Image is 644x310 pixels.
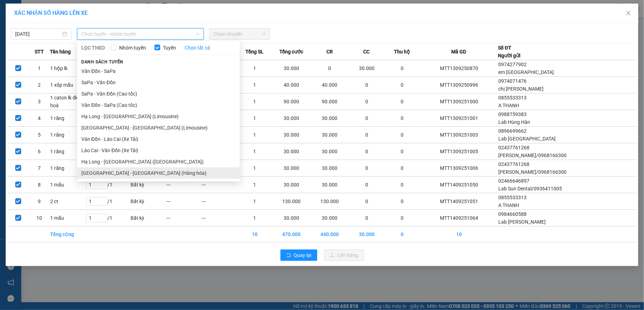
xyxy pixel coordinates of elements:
[498,161,529,167] span: 02437761268
[77,77,240,88] li: SaPa - Vân Đồn
[420,160,498,177] td: MTT1309251006
[130,210,166,226] td: Bất kỳ
[384,143,420,160] td: 0
[81,29,199,39] span: Chọn tuyến - nhóm tuyến
[498,78,527,84] span: 0974071476
[324,249,364,261] button: uploadLên hàng
[619,4,638,23] button: Close
[130,193,166,210] td: Bất kỳ
[311,60,349,77] td: 0
[185,44,210,52] a: Chọn tất cả
[29,177,50,193] td: 8
[214,29,266,39] span: Chọn chuyến
[237,143,272,160] td: 1
[50,143,85,160] td: 1 răng
[498,195,527,200] span: 0855533313
[166,193,201,210] td: ---
[349,160,384,177] td: 0
[349,127,384,143] td: 0
[81,44,105,52] span: LỌC THEO
[29,110,50,127] td: 4
[237,77,272,93] td: 1
[237,160,272,177] td: 1
[311,160,349,177] td: 30.000
[272,177,311,193] td: 30.000
[498,211,527,217] span: 0984660588
[311,210,349,226] td: 30.000
[86,177,130,193] td: / 1
[237,226,272,242] td: 10
[237,93,272,110] td: 1
[50,193,85,210] td: 2 ct
[311,77,349,93] td: 40.000
[272,77,311,93] td: 40.000
[237,110,272,127] td: 1
[326,48,333,56] span: CR
[311,177,349,193] td: 30.000
[498,153,567,158] span: [PERSON_NAME]/0968166300
[498,69,554,75] span: em [GEOGRAPHIC_DATA]
[50,226,85,242] td: Tổng cộng
[50,110,85,127] td: 1 răng
[349,143,384,160] td: 0
[196,32,200,36] span: down
[29,160,50,177] td: 7
[498,62,527,67] span: 0974277902
[498,169,567,175] span: [PERSON_NAME]/0968166300
[311,110,349,127] td: 30.000
[349,77,384,93] td: 0
[130,177,166,193] td: Bất kỳ
[420,110,498,127] td: MTT1309251001
[272,93,311,110] td: 90.000
[498,178,529,184] span: 02466646897
[50,48,71,56] span: Tên hàng
[77,88,240,99] li: SaPa - Vân Đồn (Cao tốc)
[50,93,85,110] td: 1 caton lk điều hoà
[29,77,50,93] td: 2
[272,160,311,177] td: 30.000
[498,44,521,59] div: Số ĐT Người gửi
[15,30,61,38] input: 14/09/2025
[237,177,272,193] td: 1
[50,77,85,93] td: 1 xốp mẫu
[6,47,68,66] span: Gửi hàng Hạ Long: Hotline:
[451,48,466,56] span: Mã GD
[77,59,128,65] span: Danh sách tuyến
[420,60,498,77] td: MTT1309250870
[420,93,498,110] td: MTT1309251000
[29,127,50,143] td: 5
[349,60,384,77] td: 30.000
[237,193,272,210] td: 1
[15,33,71,46] strong: 0888 827 827 - 0848 827 827
[420,127,498,143] td: MTT1309251003
[29,93,50,110] td: 3
[29,193,50,210] td: 9
[420,226,498,242] td: 10
[498,86,544,92] span: chị [PERSON_NAME]
[420,193,498,210] td: MTT1409251051
[498,202,519,208] span: A THANH
[14,10,88,16] span: XÁC NHẬN SỐ HÀNG LÊN XE
[349,193,384,210] td: 0
[237,127,272,143] td: 1
[384,60,420,77] td: 0
[166,210,201,226] td: ---
[77,145,240,156] li: Lào Cai - Vân Đồn (Xe Tải)
[384,93,420,110] td: 0
[86,210,130,226] td: / 1
[201,210,237,226] td: ---
[4,27,71,39] strong: 024 3236 3236 -
[384,127,420,143] td: 0
[384,110,420,127] td: 0
[237,210,272,226] td: 1
[3,21,71,46] span: Gửi hàng [GEOGRAPHIC_DATA]: Hotline:
[272,110,311,127] td: 30.000
[29,210,50,226] td: 10
[384,226,420,242] td: 0
[363,48,370,56] span: CC
[349,226,384,242] td: 30.000
[35,48,44,56] span: STT
[498,128,527,134] span: 0896699662
[394,48,410,56] span: Thu hộ
[245,48,263,56] span: Tổng SL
